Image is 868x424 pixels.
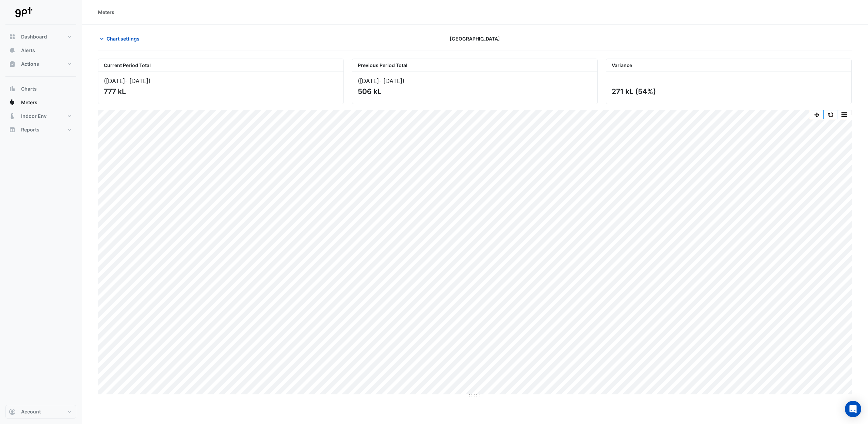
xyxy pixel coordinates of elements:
[450,35,500,42] span: [GEOGRAPHIC_DATA]
[5,82,76,96] button: Charts
[21,126,39,133] span: Reports
[9,33,16,40] app-icon: Dashboard
[21,33,47,40] span: Dashboard
[9,61,16,67] app-icon: Actions
[21,85,37,92] span: Charts
[21,113,47,120] span: Indoor Env
[98,33,144,45] button: Chart settings
[5,109,76,123] button: Indoor Env
[21,408,41,415] span: Account
[5,405,76,419] button: Account
[5,96,76,109] button: Meters
[9,126,16,133] app-icon: Reports
[9,85,16,92] app-icon: Charts
[21,99,37,106] span: Meters
[837,110,851,119] button: More Options
[98,59,343,72] div: Current Period Total
[5,44,76,57] button: Alerts
[358,87,591,96] div: 506 kL
[8,5,39,19] img: Company Logo
[379,77,402,84] span: - [DATE]
[612,87,845,96] div: 271 kL (54%)
[104,77,338,84] div: ([DATE] )
[5,123,76,137] button: Reports
[824,110,837,119] button: Reset
[98,9,114,16] div: Meters
[104,87,337,96] div: 777 kL
[107,35,140,42] span: Chart settings
[358,77,592,84] div: ([DATE] )
[9,113,16,120] app-icon: Indoor Env
[810,110,824,119] button: Pan
[352,59,597,72] div: Previous Period Total
[9,99,16,106] app-icon: Meters
[21,61,39,67] span: Actions
[21,47,35,54] span: Alerts
[125,77,148,84] span: - [DATE]
[606,59,851,72] div: Variance
[5,30,76,44] button: Dashboard
[845,401,861,417] div: Open Intercom Messenger
[9,47,16,54] app-icon: Alerts
[5,57,76,71] button: Actions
